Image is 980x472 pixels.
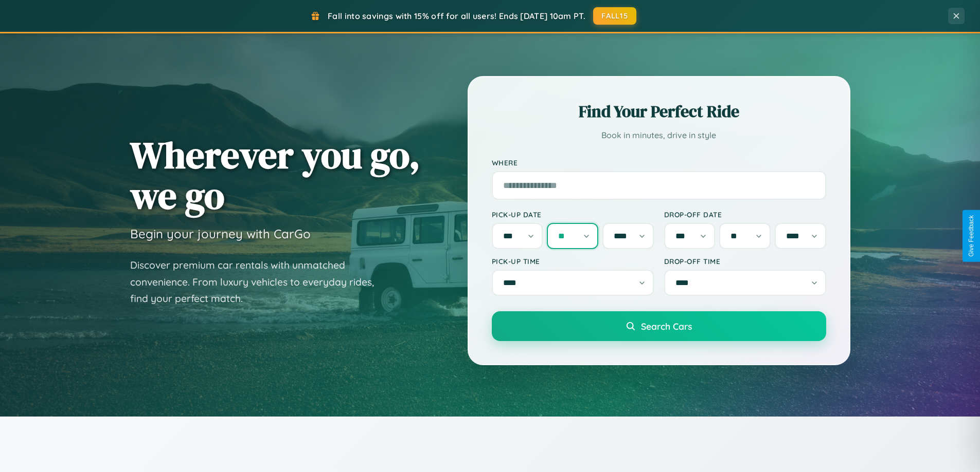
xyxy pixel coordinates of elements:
[492,128,826,143] p: Book in minutes, drive in style
[130,135,420,216] h1: Wherever you go, we go
[492,158,826,167] label: Where
[593,7,636,25] button: FALL15
[130,257,387,307] p: Discover premium car rentals with unmatched convenience. From luxury vehicles to everyday rides, ...
[492,210,654,219] label: Pick-up Date
[641,320,692,332] span: Search Cars
[492,100,826,123] h2: Find Your Perfect Ride
[492,311,826,341] button: Search Cars
[664,210,826,219] label: Drop-off Date
[328,11,585,21] span: Fall into savings with 15% off for all users! Ends [DATE] 10am PT.
[968,215,975,257] div: Give Feedback
[664,257,826,266] label: Drop-off Time
[492,257,654,266] label: Pick-up Time
[130,226,311,241] h3: Begin your journey with CarGo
